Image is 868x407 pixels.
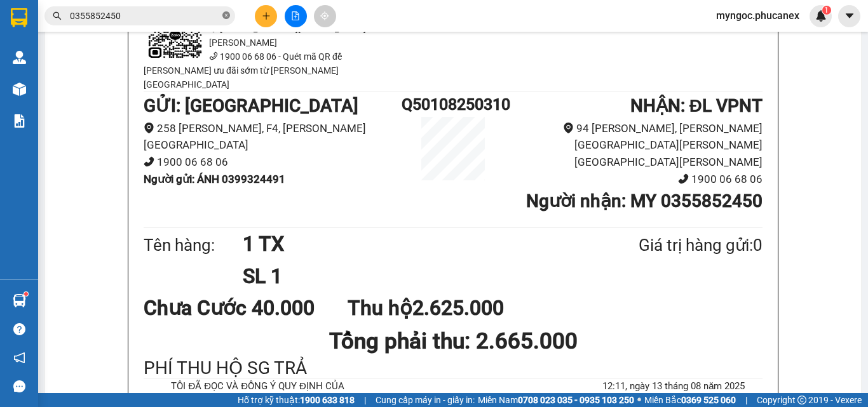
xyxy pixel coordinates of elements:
li: 94 [PERSON_NAME], [PERSON_NAME][GEOGRAPHIC_DATA][PERSON_NAME][GEOGRAPHIC_DATA][PERSON_NAME] [505,120,763,171]
div: Chưa Cước 40.000 [144,292,348,324]
sup: 1 [822,6,831,15]
span: myngoc.phucanex [706,8,810,23]
b: NHẬN : ĐL VPNT [630,95,763,116]
div: Thu hộ 2.625.000 [348,292,552,324]
strong: 1900 633 818 [300,395,355,405]
span: close-circle [222,11,230,19]
span: caret-down [844,10,855,22]
span: file-add [291,11,300,20]
span: Miền Bắc [644,393,736,407]
li: 1900 06 68 06 - Quét mã QR để [PERSON_NAME] ưu đãi sớm từ [PERSON_NAME][GEOGRAPHIC_DATA] [144,50,372,91]
h1: Tổng phải thu: 2.665.000 [144,324,763,359]
button: aim [314,5,336,27]
span: ⚪️ [637,397,641,403]
span: phone [678,173,689,184]
img: warehouse-icon [13,294,26,307]
b: GỬI : [GEOGRAPHIC_DATA] [144,95,358,116]
img: warehouse-icon [13,51,26,64]
span: 1 [824,6,829,15]
strong: 0369 525 060 [681,395,736,405]
button: caret-down [838,5,860,27]
li: 258 [PERSON_NAME], F4, [PERSON_NAME][GEOGRAPHIC_DATA] [144,120,402,154]
span: copyright [797,396,806,404]
span: message [13,380,25,392]
li: 1900 06 68 06 [505,171,763,188]
span: Miền Nam [478,393,634,407]
strong: 0708 023 035 - 0935 103 250 [518,395,634,405]
div: Tên hàng: [144,232,243,258]
li: 1900 06 68 06 [144,154,402,171]
span: Hỗ trợ kỹ thuật: [238,393,355,407]
span: environment [144,123,154,133]
div: PHÍ THU HỘ SG TRẢ [144,359,763,378]
h1: SL 1 [243,260,577,292]
li: [STREET_ADDRESS][PERSON_NAME][PERSON_NAME] [144,22,372,50]
span: phone [209,51,218,60]
span: Cung cấp máy in - giấy in: [376,393,475,407]
img: logo-vxr [11,8,27,27]
span: | [364,393,366,407]
span: aim [320,11,329,20]
input: Tìm tên, số ĐT hoặc mã đơn [70,9,220,23]
b: Người gửi : ÁNH 0399324491 [144,173,285,185]
span: notification [13,352,25,364]
li: 12:11, ngày 13 tháng 08 năm 2025 [585,379,763,394]
h1: 1 TX [243,228,577,260]
div: Giá trị hàng gửi: 0 [577,232,763,258]
span: close-circle [222,10,230,22]
span: | [745,393,747,407]
span: environment [563,123,574,133]
span: question-circle [13,323,25,335]
button: file-add [285,5,307,27]
span: search [53,11,62,20]
img: warehouse-icon [13,83,26,96]
b: Người nhận : MY 0355852450 [526,190,763,211]
img: icon-new-feature [815,10,827,22]
span: phone [144,156,154,167]
img: solution-icon [13,114,26,128]
h1: Q50108250310 [402,92,505,117]
sup: 1 [24,292,28,296]
button: plus [255,5,277,27]
span: plus [262,11,271,20]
